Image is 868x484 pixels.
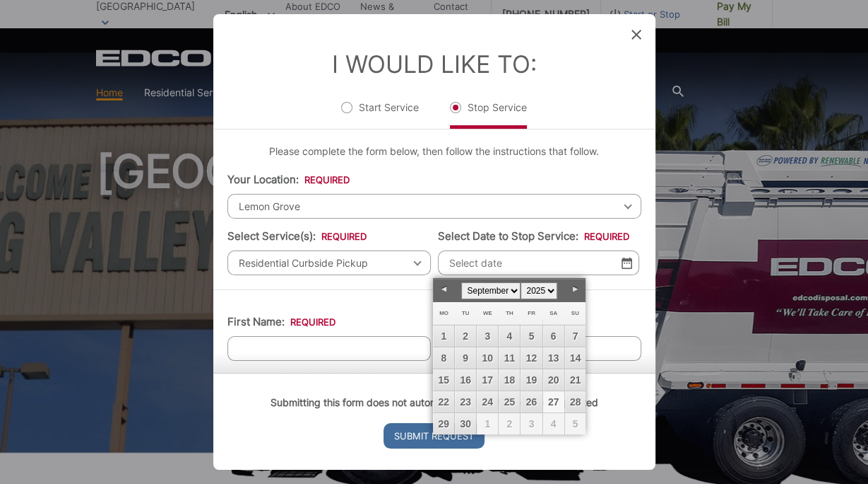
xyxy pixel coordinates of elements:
[384,423,484,449] input: Submit Request
[455,413,476,434] a: 30
[483,310,492,316] span: Wednesday
[499,369,520,391] a: 18
[433,279,454,300] a: Prev
[521,325,542,347] a: 5
[433,369,454,391] a: 15
[499,325,520,347] a: 4
[227,194,641,219] span: Lemon Grove
[565,413,586,434] span: 5
[332,50,537,79] label: I Would Like To:
[477,413,498,434] span: 1
[455,347,476,369] a: 9
[521,391,542,413] a: 26
[528,310,535,316] span: Friday
[521,282,557,299] select: Select year
[477,325,498,347] a: 3
[543,325,564,347] a: 6
[543,391,564,413] a: 27
[455,325,476,347] a: 2
[549,310,557,316] span: Saturday
[543,369,564,391] a: 20
[341,100,419,129] label: Start Service
[433,391,454,413] a: 22
[433,347,454,369] a: 8
[565,347,586,369] a: 14
[455,391,476,413] a: 23
[438,250,639,275] input: Select date
[461,282,521,299] select: Select month
[543,347,564,369] a: 13
[462,310,470,316] span: Tuesday
[227,230,367,243] label: Select Service(s):
[227,316,335,328] label: First Name:
[433,325,454,347] a: 1
[477,391,498,413] a: 24
[565,391,586,413] a: 28
[433,413,454,434] a: 29
[450,100,527,129] label: Stop Service
[227,144,641,159] p: Please complete the form below, then follow the instructions that follow.
[543,413,564,434] span: 4
[565,325,586,347] a: 7
[622,257,632,269] img: Select date
[564,279,585,300] a: Next
[506,310,513,316] span: Thursday
[499,391,520,413] a: 25
[521,413,542,434] span: 3
[227,173,350,186] label: Your Location:
[477,347,498,369] a: 10
[565,369,586,391] a: 21
[439,310,448,316] span: Monday
[438,230,629,243] label: Select Date to Stop Service:
[270,396,598,408] strong: Submitting this form does not automatically stop the service requested
[477,369,498,391] a: 17
[227,250,431,275] span: Residential Curbside Pickup
[455,369,476,391] a: 16
[521,347,542,369] a: 12
[499,413,520,434] span: 2
[571,310,579,316] span: Sunday
[521,369,542,391] a: 19
[499,347,520,369] a: 11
